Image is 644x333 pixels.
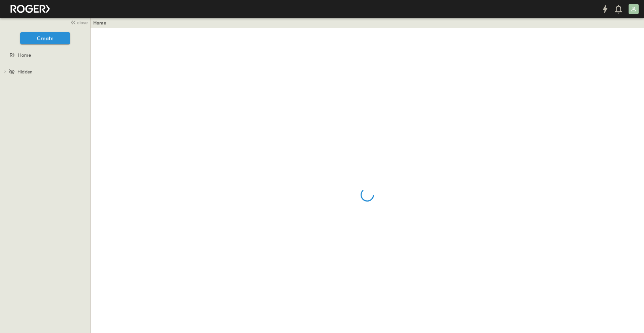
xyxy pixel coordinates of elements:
[77,19,88,26] span: close
[18,52,31,58] span: Home
[67,17,89,27] button: close
[20,32,70,44] button: Create
[93,19,106,26] a: Home
[1,50,88,60] a: Home
[17,68,33,75] span: Hidden
[93,19,110,26] nav: breadcrumbs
